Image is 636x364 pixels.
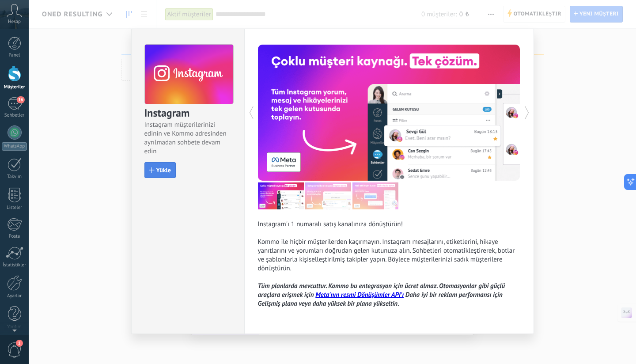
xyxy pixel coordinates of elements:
[144,162,176,178] button: Yükle
[2,84,27,90] div: Müşteriler
[352,182,398,209] img: com_instagram_tour_3_tr.png
[2,205,27,211] div: Listeler
[144,106,233,121] h3: Instagram
[2,113,27,118] div: Sohbetler
[156,167,171,173] span: Yükle
[16,340,23,347] span: 1
[258,220,520,308] div: Instagram'ı 1 numaralı satış kanalınıza dönüştürün! Kommo ile hiçbir müşterilerden kaçırmayın. In...
[2,174,27,180] div: Takvim
[8,19,21,25] span: Hesap
[258,282,505,308] i: Tüm planlarda mevcuttur. Kommo bu entegrasyon için ücret almaz. Otomasyonlar gibi güçlü araçlara ...
[258,182,304,209] img: com_instagram_tour_1_tr.png
[2,142,27,151] div: WhatsApp
[2,262,27,268] div: İstatistikler
[2,234,27,239] div: Posta
[2,293,27,299] div: Ayarlar
[315,291,404,299] a: Meta'nın resmi Dönüşümler API'ı
[2,53,27,58] div: Panel
[17,96,24,103] span: 16
[305,182,351,209] img: com_instagram_tour_2_tr.png
[144,121,233,156] span: Instagram müşterilerinizi edinin ve Kommo adresinden ayrılmadan sohbete devam edin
